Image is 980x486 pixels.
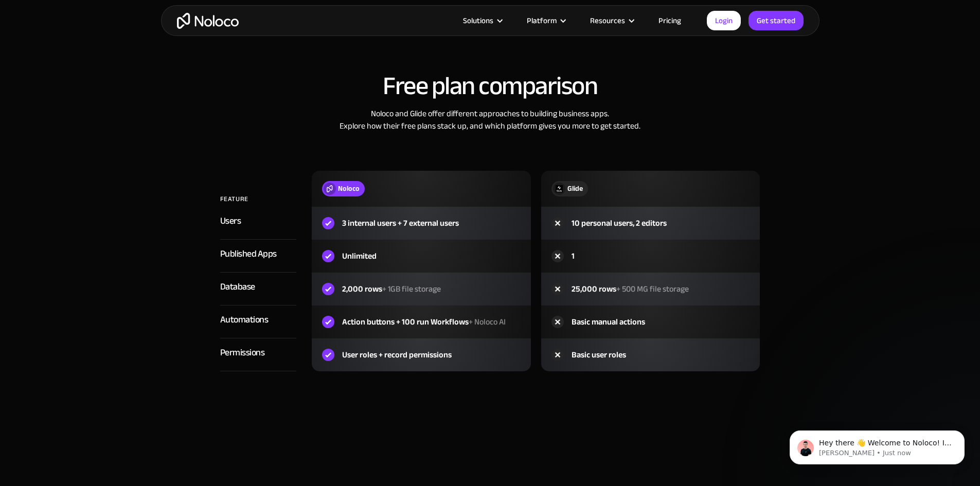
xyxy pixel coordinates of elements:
[577,14,646,27] div: Resources
[572,316,645,328] div: Basic manual actions
[646,14,694,27] a: Pricing
[220,191,248,207] div: FEATURE
[177,13,239,29] a: home
[774,409,980,481] iframe: Intercom notifications message
[220,279,255,295] div: Database
[342,250,377,262] div: Unlimited
[590,14,625,27] div: Resources
[469,314,506,330] span: + Noloco AI
[567,183,583,194] div: Glide
[220,213,241,229] div: Users
[220,246,277,262] div: Published Apps
[382,281,441,297] span: + 1GB file storage
[338,183,360,194] div: Noloco
[342,349,452,361] div: User roles + record permissions
[342,217,459,229] div: 3 internal users + 7 external users
[220,345,265,361] div: Permissions
[572,349,626,361] div: Basic user roles
[171,107,809,132] div: Noloco and Glide offer different approaches to building business apps. Explore how their free pla...
[342,283,441,295] div: 2,000 rows
[749,11,804,30] a: Get started
[616,281,689,297] span: + 500 MG file storage
[220,312,269,328] div: Automations
[342,316,506,328] div: Action buttons + 100 run Workflows
[450,14,514,27] div: Solutions
[572,250,575,262] div: 1
[707,11,741,30] a: Login
[527,14,557,27] div: Platform
[463,14,493,27] div: Solutions
[572,283,689,295] div: 25,000 rows
[171,72,809,100] h2: Free plan comparison
[572,217,667,229] div: 10 personal users, 2 editors
[514,14,577,27] div: Platform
